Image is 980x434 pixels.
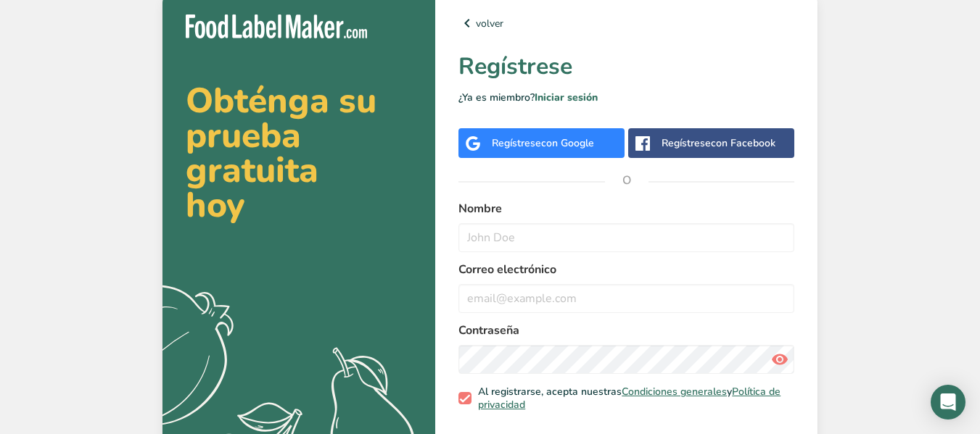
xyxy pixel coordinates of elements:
h1: Regístrese [458,49,794,84]
img: Food Label Maker [186,14,367,38]
label: Correo electrónico [458,261,794,278]
label: Contraseña [458,322,794,339]
a: Política de privacidad [478,385,781,412]
a: volver [458,14,794,32]
input: email@example.com [458,284,794,313]
span: con Google [541,136,594,150]
span: con Facebook [711,136,775,150]
span: Al registrarse, acepta nuestras y [472,385,789,411]
h2: Obténga su prueba gratuita hoy [186,83,412,222]
label: Nombre [458,200,794,217]
a: Condiciones generales [622,385,727,398]
a: Iniciar sesión [535,91,598,104]
input: John Doe [458,223,794,252]
div: Open Intercom Messenger [931,385,965,420]
div: Regístrese [492,135,594,151]
p: ¿Ya es miembro? [458,90,794,105]
div: Regístrese [662,135,775,151]
span: O [605,159,648,202]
